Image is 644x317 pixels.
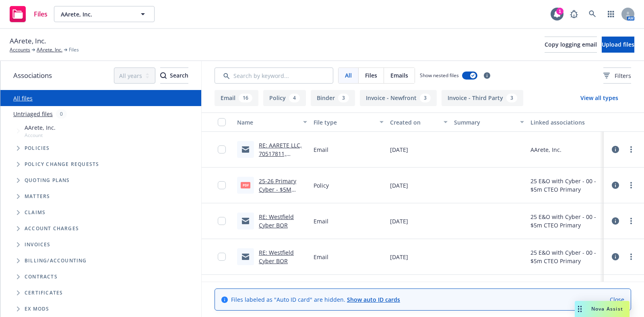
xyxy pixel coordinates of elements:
div: Summary [454,118,515,127]
button: Linked associations [527,112,604,132]
span: Policy change requests [25,162,99,167]
button: Binder [311,90,355,106]
div: Search [160,68,188,83]
div: Tree Example [0,122,201,253]
a: Show auto ID cards [347,296,400,303]
span: Invoices [25,242,51,247]
a: more [626,216,636,226]
span: Email [314,253,328,261]
span: Files labeled as "Auto ID card" are hidden. [231,295,400,304]
button: Invoice - Third Party [442,90,523,106]
span: Account charges [25,226,79,231]
div: Created on [390,118,438,127]
svg: Search [160,72,167,79]
div: 4 [289,94,300,102]
div: 25 E&O with Cyber - 00 - $5m CTEO Primary [530,248,601,265]
button: File type [310,112,387,132]
span: Policies [25,146,50,151]
span: Billing/Accounting [25,258,87,263]
a: more [626,252,636,262]
input: Toggle Row Selected [218,253,226,261]
input: Toggle Row Selected [218,181,226,189]
input: Toggle Row Selected [218,145,226,153]
a: Close [610,295,624,304]
a: Report a Bug [566,6,582,22]
span: [DATE] [390,145,408,154]
a: Files [6,3,51,25]
button: Nova Assist [575,301,630,317]
span: Upload files [602,41,634,48]
span: Files [34,11,47,17]
span: [DATE] [390,253,408,261]
a: more [626,180,636,190]
span: AArete, Inc. [25,123,56,132]
div: 25 E&O with Cyber - 00 - $5m CTEO Primary [530,213,601,229]
div: 3 [420,94,431,102]
div: 1 [556,8,563,15]
input: Search by keyword... [215,67,333,84]
span: Ex Mods [25,307,49,311]
div: File type [314,118,375,127]
button: View all types [568,90,631,106]
span: Email [314,145,328,154]
div: Drag to move [575,301,585,317]
span: Associations [13,70,52,81]
a: Untriaged files [13,110,53,118]
a: Search [584,6,601,22]
span: Filters [615,72,631,80]
button: Upload files [602,37,634,53]
span: Files [69,46,79,53]
button: Created on [387,112,450,132]
span: Nova Assist [591,305,623,312]
span: Claims [25,210,45,215]
button: Filters [603,67,631,84]
span: Show nested files [420,72,459,79]
div: Linked associations [530,118,601,127]
span: PDF [241,182,250,188]
a: AArete, Inc. [37,46,62,53]
button: SearchSearch [160,67,188,84]
div: 0 [56,109,67,119]
span: [DATE] [390,181,408,190]
a: RE: AARETE LLC, 70517811, 70517812, 70517903, 70517904 [259,141,302,183]
span: [DATE] [390,217,408,225]
span: Emails [390,71,408,80]
span: Certificates [25,290,63,295]
div: Name [237,118,298,127]
span: Contracts [25,274,58,279]
span: All [345,71,352,80]
div: 3 [338,94,349,102]
input: Toggle Row Selected [218,217,226,225]
a: 25-26 Primary Cyber - $5M ($100k retention) .PDF [259,177,304,210]
a: RE: Westfield Cyber BOR [259,249,294,265]
button: Copy logging email [545,37,597,53]
span: Email [314,217,328,225]
div: AArete, Inc. [530,145,561,154]
span: AArete, Inc. [10,36,46,46]
a: Switch app [603,6,619,22]
span: Copy logging email [545,41,597,48]
a: All files [13,94,33,102]
a: more [626,145,636,154]
span: Account [25,132,56,139]
button: Invoice - Newfront [360,90,437,106]
span: Files [365,71,377,80]
span: Matters [25,194,50,199]
span: Policy [314,181,329,190]
div: 16 [239,94,252,102]
button: AArete, Inc. [54,6,155,22]
div: 25 E&O with Cyber - 00 - $5m CTEO Primary [530,177,601,194]
button: Name [234,112,310,132]
span: AArete, Inc. [61,10,130,18]
span: Filters [603,72,631,80]
button: Email [215,90,258,106]
a: Accounts [10,46,30,53]
button: Summary [451,112,527,132]
a: RE: Westfield Cyber BOR [259,213,294,229]
button: Policy [263,90,306,106]
input: Select all [218,118,226,126]
span: Quoting plans [25,178,70,183]
div: 3 [506,94,517,102]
